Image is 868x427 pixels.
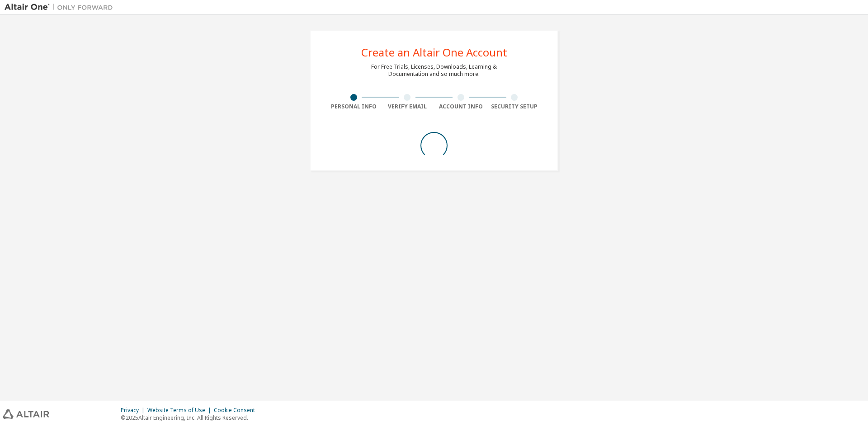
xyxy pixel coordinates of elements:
[327,103,381,110] div: Personal Info
[434,103,488,110] div: Account Info
[3,409,49,419] img: altair_logo.svg
[147,407,214,414] div: Website Terms of Use
[381,103,434,110] div: Verify Email
[121,407,147,414] div: Privacy
[121,414,260,422] p: © 2025 Altair Engineering, Inc. All Rights Reserved.
[488,103,542,110] div: Security Setup
[214,407,260,414] div: Cookie Consent
[361,47,507,58] div: Create an Altair One Account
[371,63,497,78] div: For Free Trials, Licenses, Downloads, Learning & Documentation and so much more.
[5,3,118,12] img: Altair One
